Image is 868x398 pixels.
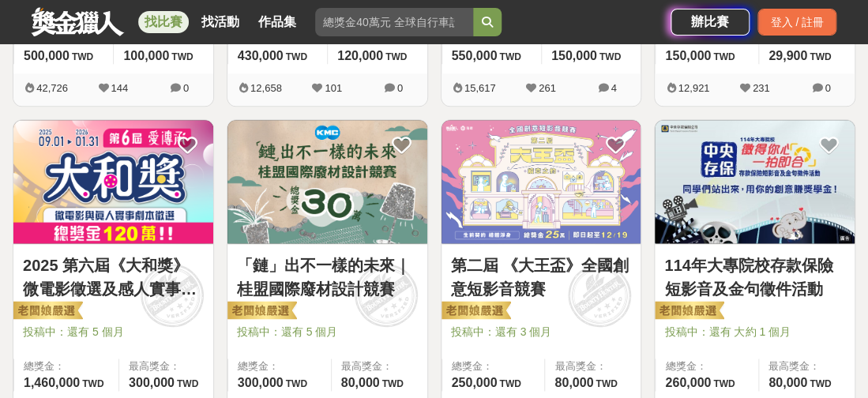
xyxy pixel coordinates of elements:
[238,49,284,62] span: 430,000
[596,378,617,389] span: TWD
[452,376,498,389] span: 250,000
[665,376,711,389] span: 260,000
[24,49,70,62] span: 500,000
[554,376,593,389] span: 80,000
[171,51,193,62] span: TWD
[713,51,735,62] span: TWD
[337,49,383,62] span: 120,000
[286,51,307,62] span: TWD
[238,359,321,374] span: 總獎金：
[442,120,641,243] img: Cover Image
[72,51,93,62] span: TWD
[713,378,735,389] span: TWD
[665,49,711,62] span: 150,000
[382,378,404,389] span: TWD
[655,120,855,244] a: Cover Image
[499,378,520,389] span: TWD
[82,378,103,389] span: TWD
[810,378,831,389] span: TWD
[757,9,836,36] div: 登入 / 註冊
[385,51,407,62] span: TWD
[452,49,498,62] span: 550,000
[23,253,204,301] a: 2025 第六屆《大和獎》微電影徵選及感人實事分享
[452,359,535,374] span: 總獎金：
[810,51,831,62] span: TWD
[227,120,427,244] a: Cover Image
[652,300,724,322] img: 老闆娘嚴選
[664,324,845,340] span: 投稿中：還有 大約 1 個月
[111,82,129,94] span: 144
[13,120,213,244] a: Cover Image
[341,359,418,374] span: 最高獎金：
[438,300,511,322] img: 老闆娘嚴選
[224,300,297,322] img: 老闆娘嚴選
[123,49,169,62] span: 100,000
[13,120,213,243] img: Cover Image
[250,82,282,94] span: 12,658
[753,82,770,94] span: 231
[227,120,427,243] img: Cover Image
[442,120,641,244] a: Cover Image
[599,51,621,62] span: TWD
[10,300,83,322] img: 老闆娘嚴選
[24,359,109,374] span: 總獎金：
[464,82,496,94] span: 15,617
[611,82,617,94] span: 4
[451,253,632,301] a: 第二屆 《大王盃》全國創意短影音競賽
[237,324,418,340] span: 投稿中：還有 5 個月
[671,9,750,36] a: 辦比賽
[768,376,807,389] span: 80,000
[499,51,520,62] span: TWD
[195,11,246,33] a: 找活動
[825,82,830,94] span: 0
[664,253,845,301] a: 114年大專院校存款保險短影音及金句徵件活動
[397,82,403,94] span: 0
[325,82,342,94] span: 101
[551,49,597,62] span: 150,000
[238,376,284,389] span: 300,000
[177,378,198,389] span: TWD
[768,49,807,62] span: 29,900
[768,359,845,374] span: 最高獎金：
[23,324,204,340] span: 投稿中：還有 5 個月
[252,11,302,33] a: 作品集
[554,359,631,374] span: 最高獎金：
[341,376,380,389] span: 80,000
[129,376,175,389] span: 300,000
[24,376,80,389] span: 1,460,000
[678,82,709,94] span: 12,921
[36,82,68,94] span: 42,726
[315,8,473,36] input: 總獎金40萬元 全球自行車設計比賽
[451,324,632,340] span: 投稿中：還有 3 個月
[129,359,204,374] span: 最高獎金：
[665,359,749,374] span: 總獎金：
[286,378,307,389] span: TWD
[237,253,418,301] a: 「鏈」出不一樣的未來｜桂盟國際廢材設計競賽
[138,11,189,33] a: 找比賽
[183,82,189,94] span: 0
[539,82,556,94] span: 261
[655,120,855,243] img: Cover Image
